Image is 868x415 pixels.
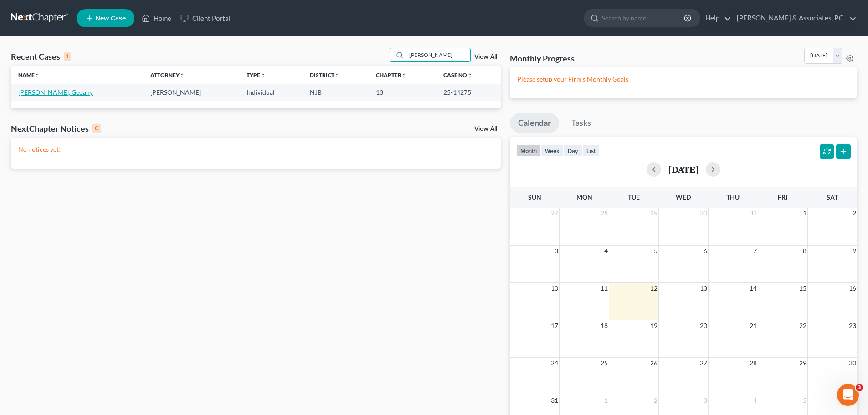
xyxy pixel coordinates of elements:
[467,73,473,78] i: unfold_more
[443,72,473,78] a: Case Nounfold_more
[749,208,758,219] span: 31
[802,395,807,406] span: 5
[369,84,436,101] td: 13
[516,144,541,157] button: month
[239,84,303,101] td: Individual
[406,48,470,61] input: Search by name...
[401,73,407,78] i: unfold_more
[653,246,658,256] span: 5
[474,126,497,132] a: View All
[92,124,101,133] div: 0
[563,113,599,133] a: Tasks
[176,10,235,26] a: Client Portal
[699,208,708,219] span: 30
[848,320,857,331] span: 23
[303,84,369,101] td: NJB
[703,395,708,406] span: 3
[726,193,740,201] span: Thu
[376,72,407,78] a: Chapterunfold_more
[18,145,493,154] p: No notices yet!
[701,10,731,26] a: Help
[848,283,857,294] span: 16
[852,246,857,256] span: 9
[510,113,559,133] a: Calendar
[554,246,559,256] span: 3
[550,208,559,219] span: 27
[827,193,838,201] span: Sat
[603,246,609,256] span: 4
[582,144,600,157] button: list
[541,144,564,157] button: week
[436,84,501,101] td: 25-14275
[752,246,758,256] span: 7
[649,358,658,369] span: 26
[64,52,71,61] div: 1
[703,246,708,256] span: 6
[699,283,708,294] span: 13
[550,283,559,294] span: 10
[11,51,71,62] div: Recent Cases
[600,208,609,219] span: 28
[18,72,40,78] a: Nameunfold_more
[517,75,850,84] p: Please setup your Firm's Monthly Goals
[628,193,640,201] span: Tue
[749,320,758,331] span: 21
[749,358,758,369] span: 28
[798,283,807,294] span: 15
[653,395,658,406] span: 2
[749,283,758,294] span: 14
[602,10,685,26] input: Search by name...
[474,54,497,60] a: View All
[856,384,863,391] span: 3
[247,72,266,78] a: Typeunfold_more
[310,72,340,78] a: Districtunfold_more
[576,193,592,201] span: Mon
[600,283,609,294] span: 11
[550,320,559,331] span: 17
[752,395,758,406] span: 4
[550,358,559,369] span: 24
[778,193,787,201] span: Fri
[150,72,185,78] a: Attorneyunfold_more
[802,246,807,256] span: 8
[668,164,699,174] h2: [DATE]
[798,320,807,331] span: 22
[35,73,40,78] i: unfold_more
[848,358,857,369] span: 30
[649,208,658,219] span: 29
[143,84,239,101] td: [PERSON_NAME]
[600,320,609,331] span: 18
[180,73,185,78] i: unfold_more
[649,283,658,294] span: 12
[510,53,575,64] h3: Monthly Progress
[564,144,582,157] button: day
[802,208,807,219] span: 1
[600,358,609,369] span: 25
[649,320,658,331] span: 19
[676,193,691,201] span: Wed
[528,193,541,201] span: Sun
[334,73,340,78] i: unfold_more
[18,88,93,96] a: [PERSON_NAME], Geoany
[11,123,101,134] div: NextChapter Notices
[550,395,559,406] span: 31
[699,358,708,369] span: 27
[837,384,859,406] iframe: Intercom live chat
[260,73,266,78] i: unfold_more
[137,10,176,26] a: Home
[798,358,807,369] span: 29
[852,208,857,219] span: 2
[699,320,708,331] span: 20
[95,15,126,22] span: New Case
[732,10,857,26] a: [PERSON_NAME] & Associates, P.C.
[603,395,609,406] span: 1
